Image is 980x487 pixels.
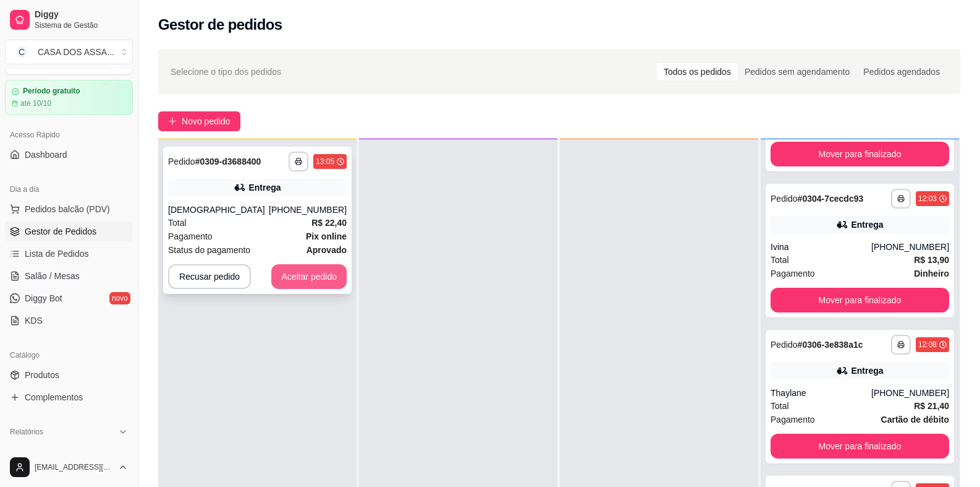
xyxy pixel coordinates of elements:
span: Salão / Mesas [25,270,80,282]
span: Pedido [168,157,195,166]
span: Produtos [25,369,59,381]
strong: R$ 13,90 [914,255,949,265]
span: Pagamento [168,230,213,243]
span: Diggy [35,9,128,20]
strong: Dinheiro [914,269,949,278]
button: Mover para finalizado [771,142,949,166]
button: Pedidos balcão (PDV) [5,199,133,219]
button: [EMAIL_ADDRESS][DOMAIN_NAME] [5,452,133,482]
a: Gestor de Pedidos [5,222,133,241]
span: Dashboard [25,149,67,161]
span: Lista de Pedidos [25,248,89,260]
div: Thaylane [771,387,871,399]
a: Salão / Mesas [5,266,133,286]
span: [EMAIL_ADDRESS][DOMAIN_NAME] [35,462,113,472]
article: até 10/10 [20,98,51,108]
div: [PHONE_NUMBER] [871,387,949,399]
button: Aceitar pedido [271,264,347,289]
div: Dia a dia [5,179,133,199]
button: Mover para finalizado [771,434,949,459]
span: Relatórios de vendas [25,446,106,458]
article: Período gratuito [23,87,80,96]
a: Produtos [5,365,133,385]
div: Acesso Rápido [5,125,133,145]
div: [PHONE_NUMBER] [871,241,949,253]
span: Relatórios [10,427,43,437]
span: plus [168,117,177,126]
span: Selecione o tipo dos pedidos [171,65,281,79]
span: C [15,46,28,58]
strong: # 0304-7cecdc93 [798,194,864,204]
span: KDS [25,314,43,327]
strong: # 0309-d3688400 [195,157,261,166]
div: Entrega [248,181,281,194]
button: Novo pedido [158,111,240,131]
div: 12:03 [918,194,937,204]
strong: # 0306-3e838a1c [798,340,863,350]
button: Select a team [5,40,133,64]
strong: aprovado [306,245,347,255]
strong: R$ 22,40 [311,218,347,228]
span: Diggy Bot [25,292,62,304]
h2: Gestor de pedidos [158,15,282,35]
strong: R$ 21,40 [914,401,949,411]
span: Total [168,216,187,230]
span: Sistema de Gestão [35,20,128,30]
span: Total [771,399,789,413]
a: Relatórios de vendas [5,442,133,462]
div: [PHONE_NUMBER] [269,204,347,216]
a: DiggySistema de Gestão [5,5,133,35]
div: CASA DOS ASSA ... [38,46,114,58]
strong: Pix online [306,231,347,241]
div: [DEMOGRAPHIC_DATA] [168,204,269,216]
strong: Cartão de débito [881,415,949,425]
span: Pagamento [771,267,815,280]
a: Complementos [5,387,133,407]
span: Pedido [771,340,798,350]
span: Total [771,253,789,267]
button: Mover para finalizado [771,288,949,312]
span: Pedido [771,194,798,204]
div: Entrega [851,364,883,377]
button: Recusar pedido [168,264,251,289]
div: Entrega [851,218,883,231]
span: Status do pagamento [168,243,250,257]
div: 12:08 [918,340,937,350]
div: 13:05 [316,157,334,166]
span: Pedidos balcão (PDV) [25,203,110,215]
a: Dashboard [5,145,133,165]
a: Período gratuitoaté 10/10 [5,80,133,115]
span: Novo pedido [182,114,230,128]
a: KDS [5,311,133,330]
div: Catálogo [5,345,133,365]
a: Diggy Botnovo [5,288,133,308]
span: Complementos [25,391,83,403]
span: Pagamento [771,413,815,426]
span: Gestor de Pedidos [25,225,96,238]
div: Pedidos agendados [856,63,947,80]
div: Pedidos sem agendamento [738,63,856,80]
a: Lista de Pedidos [5,244,133,264]
div: Ivina [771,241,871,253]
div: Todos os pedidos [657,63,738,80]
